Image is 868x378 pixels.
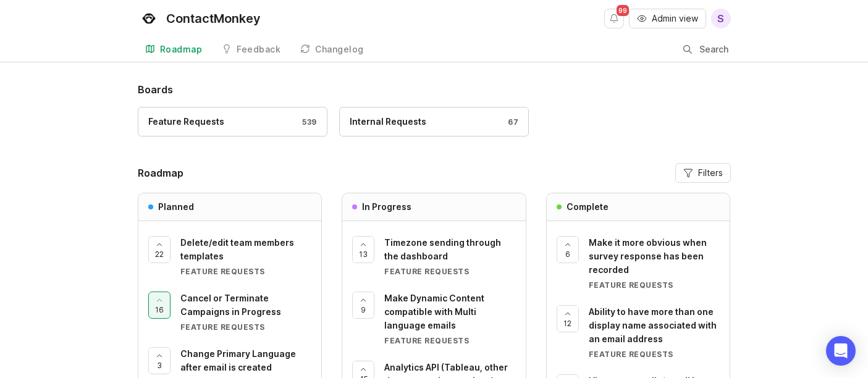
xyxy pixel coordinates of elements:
[352,236,374,263] button: 13
[166,12,261,25] div: ContactMonkey
[361,304,366,315] span: 9
[711,9,731,28] button: S
[589,236,720,290] a: Make it more obvious when survey response has been recordedFeature Requests
[717,11,724,26] span: S
[565,249,570,259] span: 6
[350,115,426,128] div: Internal Requests
[180,237,294,261] span: Delete/edit team members templates
[180,236,312,277] a: Delete/edit team members templatesFeature Requests
[155,304,164,315] span: 16
[384,335,516,346] div: Feature Requests
[180,348,296,372] span: Change Primary Language after email is created
[362,201,411,213] h3: In Progress
[293,37,371,62] a: Changelog
[160,45,203,54] div: Roadmap
[155,249,164,259] span: 22
[826,336,856,366] div: Open Intercom Messenger
[567,201,609,213] h3: Complete
[589,306,717,344] span: Ability to have more than one display name associated with an email address
[589,349,720,359] div: Feature Requests
[589,237,707,275] span: Make it more obvious when survey response has been recorded
[148,292,171,319] button: 16
[339,107,529,136] a: Internal Requests67
[359,249,368,259] span: 13
[237,45,280,54] div: Feedback
[502,117,518,127] div: 67
[384,236,516,277] a: Timezone sending through the dashboardFeature Requests
[384,237,501,261] span: Timezone sending through the dashboard
[180,293,281,317] span: Cancel or Terminate Campaigns in Progress
[138,7,160,30] img: ContactMonkey logo
[384,292,516,346] a: Make Dynamic Content compatible with Multi language emailsFeature Requests
[698,167,723,179] span: Filters
[148,347,171,374] button: 3
[180,266,312,277] div: Feature Requests
[180,322,312,332] div: Feature Requests
[180,292,312,332] a: Cancel or Terminate Campaigns in ProgressFeature Requests
[148,115,224,128] div: Feature Requests
[384,293,484,330] span: Make Dynamic Content compatible with Multi language emails
[563,318,571,329] span: 12
[384,266,516,277] div: Feature Requests
[138,37,210,62] a: Roadmap
[617,5,629,16] span: 99
[557,236,579,263] button: 6
[629,9,706,28] button: Admin view
[589,305,720,359] a: Ability to have more than one display name associated with an email addressFeature Requests
[138,107,327,136] a: Feature Requests539
[315,45,364,54] div: Changelog
[157,360,162,371] span: 3
[652,12,698,25] span: Admin view
[158,201,194,213] h3: Planned
[675,163,731,183] button: Filters
[352,292,374,319] button: 9
[589,280,720,290] div: Feature Requests
[296,117,317,127] div: 539
[138,166,183,180] h2: Roadmap
[557,305,579,332] button: 12
[148,236,171,263] button: 22
[214,37,288,62] a: Feedback
[604,9,624,28] button: Notifications
[138,82,731,97] h1: Boards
